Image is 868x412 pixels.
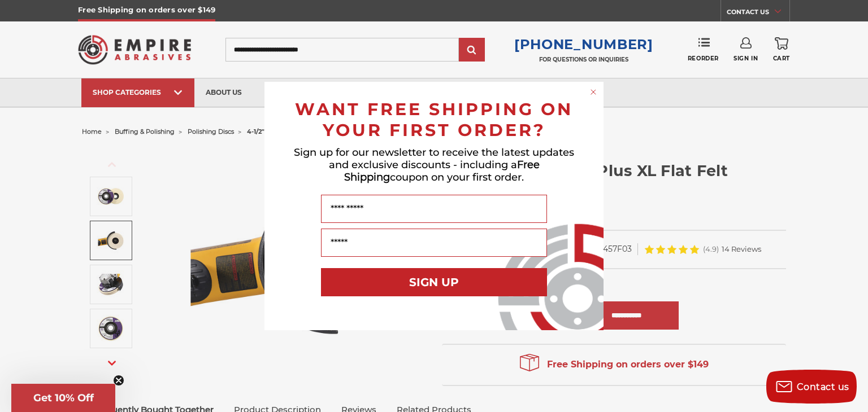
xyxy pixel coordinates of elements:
span: Free Shipping [344,159,540,183]
span: WANT FREE SHIPPING ON YOUR FIRST ORDER? [295,99,573,141]
button: Close dialog [588,86,599,98]
button: Contact us [766,370,857,404]
button: SIGN UP [321,268,547,296]
span: Sign up for our newsletter to receive the latest updates and exclusive discounts - including a co... [294,146,574,183]
span: Contact us [797,382,849,392]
